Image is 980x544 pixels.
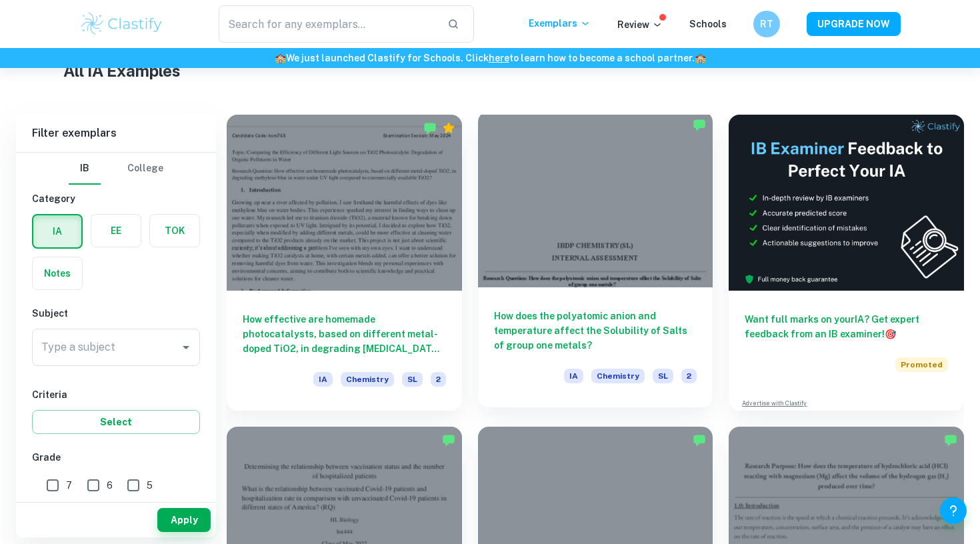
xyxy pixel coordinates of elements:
[32,306,200,321] h6: Subject
[753,11,780,37] button: RT
[91,215,141,247] button: EE
[32,387,200,402] h6: Criteria
[127,153,163,185] button: College
[478,115,713,411] a: How does the polyatomic anion and temperature affect the Solubility of Salts of group one metals?...
[33,257,82,289] button: Notes
[66,478,72,493] span: 7
[69,153,101,185] button: IB
[653,369,673,383] span: SL
[489,53,509,63] a: here
[313,372,333,387] span: IA
[150,215,199,247] button: TOK
[177,338,195,357] button: Open
[63,59,917,83] h1: All IA Examples
[219,5,437,43] input: Search for any exemplars...
[617,17,663,32] p: Review
[33,215,81,247] button: IA
[16,115,216,152] h6: Filter exemplars
[695,53,706,63] span: 🏫
[107,478,113,493] span: 6
[494,309,697,353] h6: How does the polyatomic anion and temperature affect the Solubility of Salts of group one metals?
[944,433,957,447] img: Marked
[729,115,964,291] img: Thumbnail
[693,433,706,447] img: Marked
[807,12,901,36] button: UPGRADE NOW
[243,312,446,356] h6: How effective are homemade photocatalysts, based on different metal-doped TiO2, in degrading [MED...
[529,16,591,31] p: Exemplars
[442,433,455,447] img: Marked
[759,17,775,31] h6: RT
[689,19,727,29] a: Schools
[564,369,583,383] span: IA
[32,191,200,206] h6: Category
[729,115,964,411] a: Want full marks on yourIA? Get expert feedback from an IB examiner!PromotedAdvertise with Clastify
[227,115,462,411] a: How effective are homemade photocatalysts, based on different metal-doped TiO2, in degrading [MED...
[742,399,807,408] a: Advertise with Clastify
[3,51,977,65] h6: We just launched Clastify for Schools. Click to learn how to become a school partner.
[591,369,645,383] span: Chemistry
[32,450,200,465] h6: Grade
[423,121,437,135] img: Marked
[940,497,967,524] button: Help and Feedback
[895,357,948,372] span: Promoted
[442,121,455,135] div: Premium
[147,478,153,493] span: 5
[341,372,394,387] span: Chemistry
[693,118,706,131] img: Marked
[157,508,211,532] button: Apply
[885,329,896,339] span: 🎯
[32,410,200,434] button: Select
[431,372,446,387] span: 2
[79,11,164,37] img: Clastify logo
[402,372,423,387] span: SL
[745,312,948,341] h6: Want full marks on your IA ? Get expert feedback from an IB examiner!
[275,53,286,63] span: 🏫
[681,369,697,383] span: 2
[69,153,163,185] div: Filter type choice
